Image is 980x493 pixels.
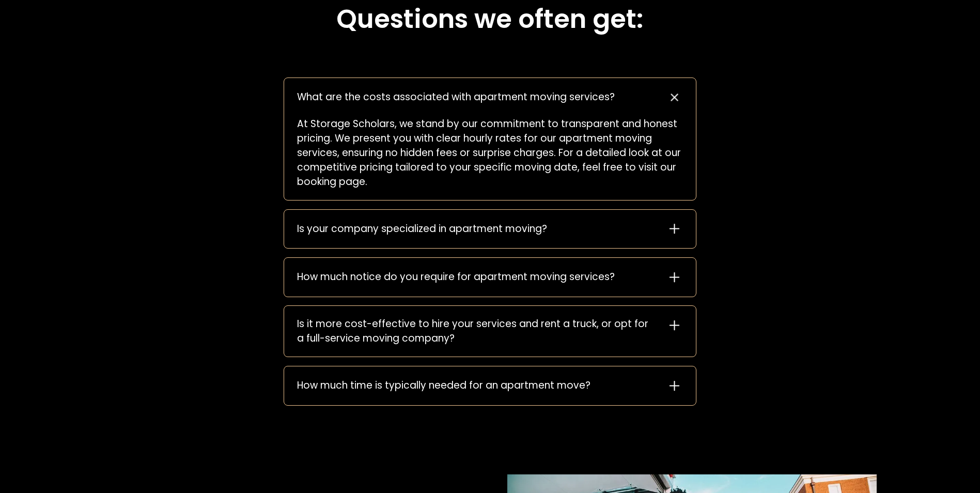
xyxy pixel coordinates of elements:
[297,90,615,104] div: What are the costs associated with apartment moving services?
[297,270,615,284] div: How much notice do you require for apartment moving services?
[284,4,696,35] h2: Questions we often get:
[297,117,683,189] p: At Storage Scholars, we stand by our commitment to transparent and honest pricing. We present you...
[297,378,590,393] div: How much time is typically needed for an apartment move?
[297,222,547,236] div: Is your company specialized in apartment moving?
[297,317,652,346] div: Is it more cost-effective to hire your services and rent a truck, or opt for a full-service movin...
